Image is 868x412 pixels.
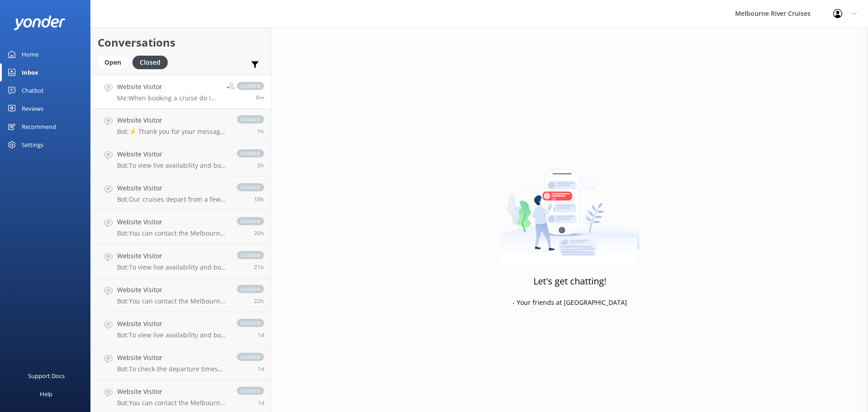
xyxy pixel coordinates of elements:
[117,387,228,397] h4: Website Visitor
[98,57,132,67] a: Open
[117,149,228,159] h4: Website Visitor
[237,251,264,259] span: closed
[22,136,43,154] div: Settings
[117,217,228,227] h4: Website Visitor
[237,149,264,157] span: closed
[132,57,172,67] a: Closed
[237,115,264,123] span: closed
[91,75,271,109] a: Website VisitorMe:When booking a cruise do I pay in full - yes, payment should be done in full.cl...
[117,399,228,407] p: Bot: You can contact the Melbourne River Cruises team by emailing [EMAIL_ADDRESS][DOMAIN_NAME]. F...
[237,285,264,293] span: closed
[117,195,228,204] p: Bot: Our cruises depart from a few different locations along [GEOGRAPHIC_DATA] and Federation [GE...
[117,251,228,261] h4: Website Visitor
[117,183,228,193] h4: Website Visitor
[513,298,627,308] p: - Your friends at [GEOGRAPHIC_DATA]
[22,45,38,63] div: Home
[28,367,65,385] div: Support Docs
[117,297,228,305] p: Bot: You can contact the Melbourne River Cruises team by emailing [EMAIL_ADDRESS][DOMAIN_NAME]. V...
[533,274,606,289] h3: Let's get chatting!
[254,263,264,271] span: Sep 04 2025 02:16pm (UTC +10:00) Australia/Sydney
[254,297,264,305] span: Sep 04 2025 01:19pm (UTC +10:00) Australia/Sydney
[237,319,264,327] span: closed
[98,56,128,69] div: Open
[91,210,271,244] a: Website VisitorBot:You can contact the Melbourne River Cruises team by emailing [EMAIL_ADDRESS][D...
[117,94,220,102] p: Me: When booking a cruise do I pay in full - yes, payment should be done in full.
[22,81,44,99] div: Chatbot
[91,312,271,346] a: Website VisitorBot:To view live availability and book your Melbourne River Cruise experience, ple...
[237,183,264,191] span: closed
[258,331,264,339] span: Sep 04 2025 09:50am (UTC +10:00) Australia/Sydney
[117,331,228,339] p: Bot: To view live availability and book your Melbourne River Cruise experience, please visit: [UR...
[132,56,168,69] div: Closed
[98,34,264,51] h2: Conversations
[14,15,66,30] img: yonder-white-logo.png
[117,263,228,271] p: Bot: To view live availability and book your Melbourne River Cruise experience, please visit [URL...
[117,285,228,295] h4: Website Visitor
[237,82,264,90] span: closed
[258,399,264,407] span: Sep 03 2025 10:15pm (UTC +10:00) Australia/Sydney
[117,128,228,136] p: Bot: ⚡ Thank you for your message. Our office hours are Mon - Fri 9.30am - 5pm. We'll get back to...
[22,63,38,81] div: Inbox
[117,82,220,92] h4: Website Visitor
[91,346,271,380] a: Website VisitorBot:To check the departure times for the Ports & Docklands Cruise, please visit [U...
[254,229,264,237] span: Sep 04 2025 02:59pm (UTC +10:00) Australia/Sydney
[40,385,52,403] div: Help
[117,161,228,170] p: Bot: To view live availability and book your Melbourne River Cruise experience, click [URL][DOMAI...
[237,387,264,395] span: closed
[258,365,264,373] span: Sep 04 2025 08:59am (UTC +10:00) Australia/Sydney
[257,128,264,135] span: Sep 05 2025 10:44am (UTC +10:00) Australia/Sydney
[237,353,264,361] span: closed
[117,365,228,373] p: Bot: To check the departure times for the Ports & Docklands Cruise, please visit [URL][DOMAIN_NAM...
[91,278,271,312] a: Website VisitorBot:You can contact the Melbourne River Cruises team by emailing [EMAIL_ADDRESS][D...
[91,142,271,176] a: Website VisitorBot:To view live availability and book your Melbourne River Cruise experience, cli...
[237,217,264,225] span: closed
[117,353,228,363] h4: Website Visitor
[117,319,228,329] h4: Website Visitor
[22,99,43,118] div: Reviews
[257,161,264,169] span: Sep 05 2025 09:47am (UTC +10:00) Australia/Sydney
[117,115,228,125] h4: Website Visitor
[22,118,56,136] div: Recommend
[91,244,271,278] a: Website VisitorBot:To view live availability and book your Melbourne River Cruise experience, ple...
[91,176,271,210] a: Website VisitorBot:Our cruises depart from a few different locations along [GEOGRAPHIC_DATA] and ...
[256,94,264,101] span: Sep 05 2025 11:42am (UTC +10:00) Australia/Sydney
[91,109,271,142] a: Website VisitorBot:⚡ Thank you for your message. Our office hours are Mon - Fri 9.30am - 5pm. We'...
[500,150,640,263] img: artwork of a man stealing a conversation from at giant smartphone
[117,229,228,237] p: Bot: You can contact the Melbourne River Cruises team by emailing [EMAIL_ADDRESS][DOMAIN_NAME]. V...
[254,195,264,203] span: Sep 04 2025 05:21pm (UTC +10:00) Australia/Sydney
